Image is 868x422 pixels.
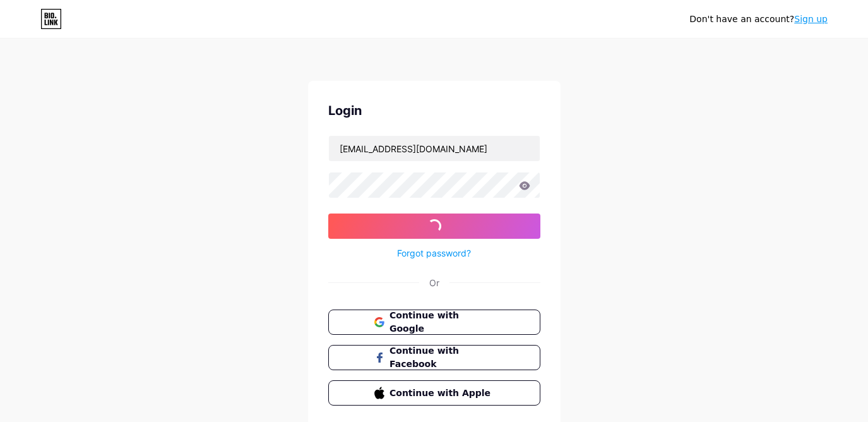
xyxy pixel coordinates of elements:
[389,387,494,400] span: Continue with Apple
[328,345,540,370] button: Continue with Facebook
[389,309,494,335] span: Continue with Google
[794,14,828,24] a: Sign up
[389,344,494,371] span: Continue with Facebook
[328,101,540,120] div: Login
[397,246,471,260] a: Forgot password?
[328,310,540,335] button: Continue with Google
[328,380,540,406] button: Continue with Apple
[329,136,540,161] input: Username
[429,276,439,289] div: Or
[689,13,828,26] div: Don't have an account?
